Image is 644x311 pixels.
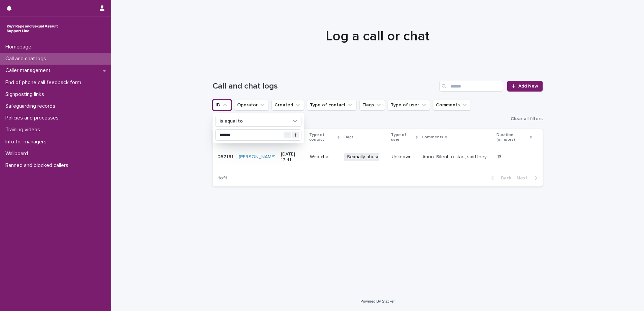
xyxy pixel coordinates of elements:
span: Sexually abuse [344,153,383,161]
p: Flags [344,134,354,141]
button: Type of user [388,100,430,110]
button: Back [486,175,514,181]
span: Clear all filters [511,116,543,121]
p: Comments [422,134,443,141]
button: Next [514,175,543,181]
p: [DATE] 17:41 [281,151,304,163]
button: Type of contact [307,100,357,110]
a: Powered By Stacker [360,299,394,303]
button: Operator [234,100,269,110]
p: Call and chat logs [3,56,52,62]
p: Training videos [3,127,45,133]
span: Next [517,176,532,180]
tr: 257181257181 [PERSON_NAME] [DATE] 17:41Web chatSexually abuseUnknownAnon. Silent to start, said t... [213,146,543,168]
button: Decrement value [284,132,291,139]
p: is equal to [220,118,243,124]
p: Policies and processes [3,115,64,121]
button: Created [271,100,304,110]
span: Add New [518,84,538,89]
p: 13 [497,153,503,160]
button: Increment value [292,132,299,139]
p: Duration (minutes) [496,131,528,144]
p: 257181 [218,153,235,160]
button: Flags [359,100,385,110]
p: Wallboard [3,150,33,157]
p: Caller management [3,67,56,74]
p: 1 of 1 [213,170,232,186]
p: Type of user [391,131,414,144]
a: Add New [507,81,543,92]
p: Safeguarding records [3,103,61,109]
p: Web chat [310,154,339,160]
h1: Call and chat logs [213,81,437,91]
button: Clear all filters [508,114,543,124]
button: Comments [433,100,471,110]
p: End of phone call feedback form [3,79,87,86]
p: Signposting links [3,91,50,98]
p: Banned and blocked callers [3,162,74,169]
button: ID [213,100,231,110]
p: Info for managers [3,139,52,145]
p: Anon. Silent to start, said they didn't realise chat had connected. they mentioned being disconne... [422,153,493,160]
p: Type of contact [309,131,336,144]
p: Unknown [392,154,417,160]
input: Search [439,81,503,92]
p: Homepage [3,44,37,50]
a: [PERSON_NAME] [239,154,276,160]
img: rhQMoQhaT3yELyF149Cw [5,22,59,35]
h1: Log a call or chat [213,28,543,44]
span: Back [497,176,511,180]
